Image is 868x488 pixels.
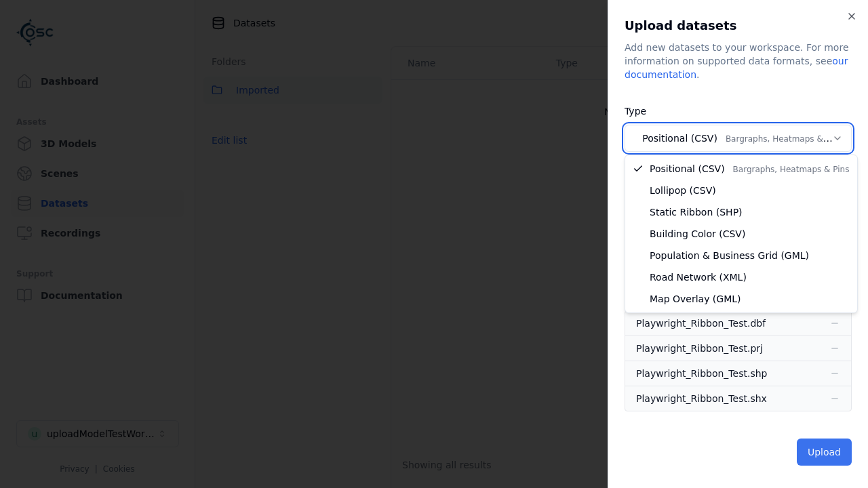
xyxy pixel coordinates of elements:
span: Building Color (CSV) [650,227,745,241]
span: Lollipop (CSV) [650,184,716,197]
span: Map Overlay (GML) [650,292,741,306]
span: Bargraphs, Heatmaps & Pins [733,165,850,174]
span: Positional (CSV) [650,162,849,176]
span: Static Ribbon (SHP) [650,205,743,219]
span: Population & Business Grid (GML) [650,249,809,262]
span: Road Network (XML) [650,270,747,284]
